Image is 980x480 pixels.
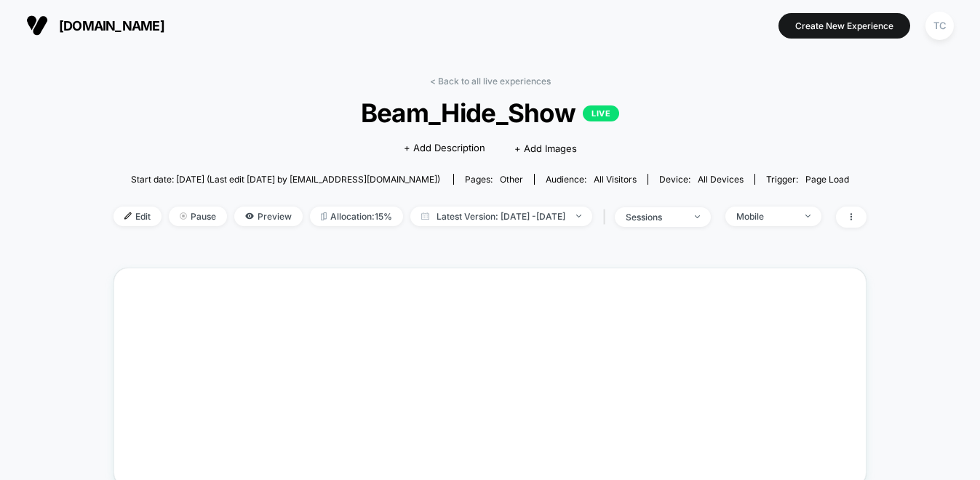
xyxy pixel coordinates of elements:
span: Beam_Hide_Show [151,97,829,128]
span: Page Load [805,174,849,185]
span: Edit [113,207,162,226]
span: Allocation: 15% [310,207,403,226]
img: end [695,215,700,218]
div: Audience: [546,174,637,185]
span: Pause [169,207,227,226]
span: All Visitors [594,174,637,185]
button: TC [921,11,958,41]
div: Mobile [736,211,794,222]
div: Pages: [465,174,523,185]
span: Device: [648,174,754,185]
img: edit [124,212,132,220]
p: LIVE [583,105,619,121]
span: all devices [698,174,744,185]
img: end [576,215,581,217]
span: Preview [234,207,303,226]
span: | [599,207,615,228]
button: [DOMAIN_NAME] [22,14,169,37]
span: Latest Version: [DATE] - [DATE] [410,207,592,226]
img: Visually logo [26,15,48,36]
img: rebalance [321,212,327,220]
span: + Add Description [404,141,485,156]
div: sessions [626,212,684,223]
img: end [805,215,810,217]
a: < Back to all live experiences [430,76,551,87]
span: other [500,174,523,185]
img: calendar [421,212,429,220]
button: Create New Experience [778,13,910,39]
span: Start date: [DATE] (Last edit [DATE] by [EMAIL_ADDRESS][DOMAIN_NAME]) [131,174,440,185]
div: TC [925,12,954,40]
span: + Add Images [514,143,577,154]
span: [DOMAIN_NAME] [59,18,164,33]
img: end [180,212,187,220]
div: Trigger: [766,174,849,185]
